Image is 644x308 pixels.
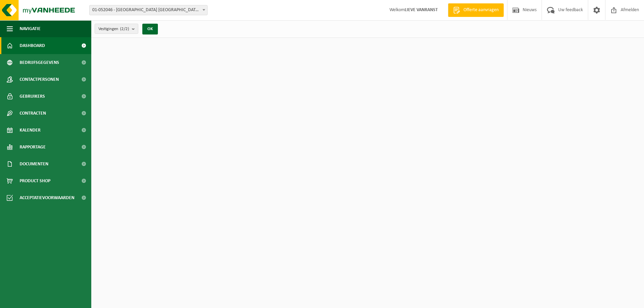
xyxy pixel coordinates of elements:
[20,105,46,122] span: Contracten
[95,24,138,34] button: Vestigingen(2/2)
[142,24,158,34] button: OK
[20,71,59,88] span: Contactpersonen
[462,7,500,14] span: Offerte aanvragen
[405,7,438,13] strong: LIEVE VANRANST
[20,37,45,54] span: Dashboard
[90,5,207,15] span: 01-052046 - SAINT-GOBAIN ADFORS BELGIUM - BUGGENHOUT
[448,3,504,17] a: Offerte aanvragen
[98,24,129,34] span: Vestigingen
[20,189,74,206] span: Acceptatievoorwaarden
[89,5,208,15] span: 01-052046 - SAINT-GOBAIN ADFORS BELGIUM - BUGGENHOUT
[20,156,48,172] span: Documenten
[20,172,50,189] span: Product Shop
[120,27,129,31] count: (2/2)
[20,139,46,156] span: Rapportage
[20,20,41,37] span: Navigatie
[20,54,59,71] span: Bedrijfsgegevens
[20,122,41,139] span: Kalender
[20,88,45,105] span: Gebruikers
